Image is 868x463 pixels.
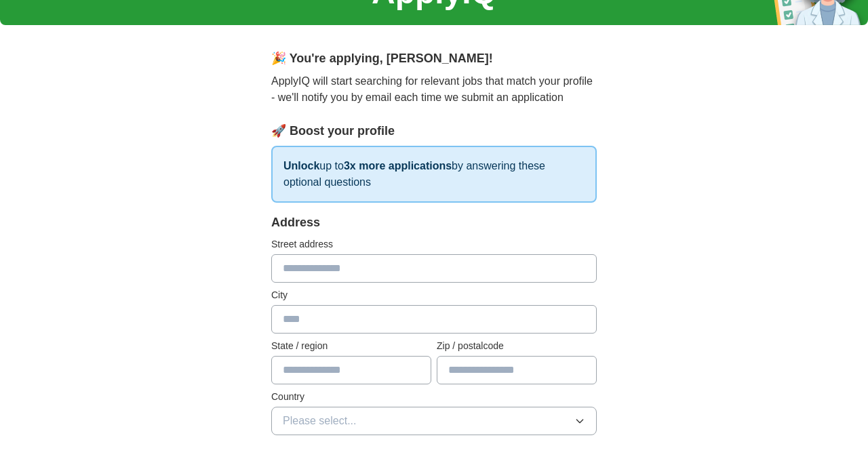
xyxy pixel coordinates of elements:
[271,146,597,203] p: up to by answering these optional questions
[344,160,452,172] strong: 3x more applications
[271,339,431,353] label: State / region
[271,288,597,302] label: City
[283,413,357,429] span: Please select...
[283,160,319,172] strong: Unlock
[271,237,597,251] label: Street address
[271,407,597,435] button: Please select...
[271,214,597,232] div: Address
[271,49,597,68] div: 🎉 You're applying , [PERSON_NAME] !
[271,73,597,106] p: ApplyIQ will start searching for relevant jobs that match your profile - we'll notify you by emai...
[271,122,597,140] div: 🚀 Boost your profile
[437,339,597,353] label: Zip / postalcode
[271,390,597,404] label: Country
